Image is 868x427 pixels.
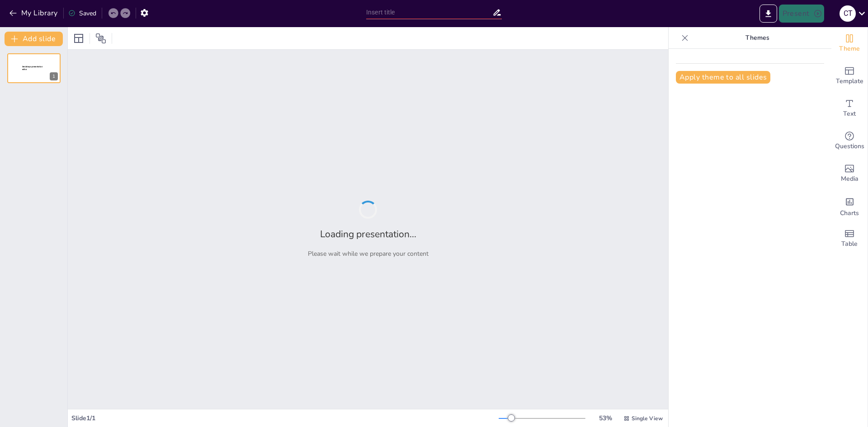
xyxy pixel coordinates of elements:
button: c t [840,5,856,23]
div: 1 [50,72,58,80]
div: Add a table [831,222,868,255]
div: Slide 1 / 1 [71,414,499,422]
button: Present [779,5,824,23]
span: Text [843,109,856,119]
button: Export to PowerPoint [759,5,777,23]
div: Add text boxes [831,92,868,125]
button: Apply theme to all slides [676,71,770,84]
span: Media [841,174,859,184]
button: My Library [7,6,61,20]
div: 1 [7,53,61,83]
span: Questions [835,141,864,151]
div: Change the overall theme [831,27,868,60]
div: 53 % [594,414,616,422]
div: Layout [71,31,86,46]
p: Please wait while we prepare your content [308,249,429,258]
span: Table [841,239,858,249]
div: Add charts and graphs [831,190,868,222]
input: Insert title [366,6,492,19]
span: Template [836,76,863,86]
span: Theme [839,44,860,54]
h2: Loading presentation... [320,228,416,240]
p: Themes [692,27,822,49]
span: Charts [840,208,859,218]
div: Add ready made slides [831,60,868,92]
div: Get real-time input from your audience [831,125,868,157]
button: Add slide [5,32,63,46]
span: Single View [632,415,663,422]
div: c t [840,5,856,22]
div: Saved [68,9,96,18]
div: Add images, graphics, shapes or video [831,157,868,190]
span: Position [95,33,106,44]
span: Sendsteps presentation editor [22,66,42,70]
